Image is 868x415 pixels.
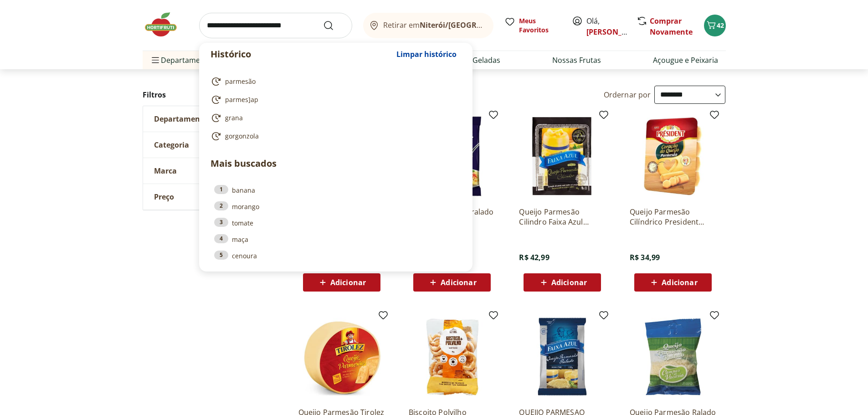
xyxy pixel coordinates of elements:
img: Queijo Parmesão Ralado Campos De Vacaria - 50G [630,313,716,400]
div: 2 [214,201,228,210]
span: Retirar em [383,21,484,29]
img: Hortifruti [143,11,188,38]
button: Limpar histórico [392,43,461,65]
span: gorgonzola [225,132,259,141]
a: 4maça [214,234,457,244]
label: Ordernar por [604,90,651,100]
span: parmesão [225,77,256,86]
a: Comprar Novamente [650,16,693,37]
button: Preço [143,184,280,210]
div: 5 [214,251,228,260]
button: Submit Search [323,20,345,31]
span: Marca [154,166,177,175]
span: Departamento [154,114,208,123]
a: Nossas Frutas [552,55,601,66]
span: R$ 34,99 [630,252,660,262]
img: Queijo Parmesão Cilindro Faixa Azul Pacote 195g [519,113,606,200]
img: Queijo Parmesão Cilíndrico President 180g [630,113,716,200]
span: R$ 42,99 [519,252,549,262]
a: parmes]ap [211,94,457,105]
button: Adicionar [413,273,491,292]
a: Queijo Parmesão Cilíndrico President 180g [630,207,716,227]
span: Preço [154,192,174,201]
span: Olá, [586,15,627,37]
button: Adicionar [524,273,601,292]
span: Meus Favoritos [519,16,561,35]
a: [PERSON_NAME] [586,27,646,37]
a: grana [211,113,457,123]
a: Meus Favoritos [504,16,561,35]
a: 1banana [214,185,457,195]
img: Biscoito Polvilho Parmesão Natural da Terra 90g [409,313,495,400]
span: Adicionar [662,279,697,286]
input: search [199,13,352,38]
button: Adicionar [634,273,712,292]
span: Departamentos [150,49,216,71]
button: Adicionar [303,273,380,292]
button: Marca [143,158,280,184]
div: 4 [214,234,228,243]
div: 1 [214,185,228,194]
a: 5cenoura [214,251,457,261]
p: Histórico [211,48,392,61]
div: 3 [214,218,228,227]
a: gorgonzola [211,131,457,142]
h2: Filtros [143,86,280,104]
a: Açougue e Peixaria [653,55,718,66]
a: parmesão [211,76,457,87]
span: grana [225,113,243,123]
p: Mais buscados [211,157,461,170]
span: 42 [717,21,724,30]
img: QUEIJO PARMESAO RALADO FAIXA AZUL 100GR [519,313,606,400]
button: Carrinho [704,15,726,36]
button: Retirar emNiterói/[GEOGRAPHIC_DATA] [363,13,493,38]
img: Queijo Parmesão Tirolez Unidade [298,313,385,400]
span: Categoria [154,140,189,149]
span: Adicionar [441,279,476,286]
span: parmes]ap [225,95,258,104]
a: 3tomate [214,218,457,228]
b: Niterói/[GEOGRAPHIC_DATA] [420,20,524,30]
span: Adicionar [330,279,366,286]
button: Categoria [143,132,280,158]
button: Departamento [143,106,280,132]
span: Adicionar [551,279,587,286]
a: Queijo Parmesão Cilindro Faixa Azul Pacote 195g [519,207,606,227]
button: Menu [150,49,161,71]
span: Limpar histórico [396,51,457,58]
a: 2morango [214,201,457,211]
